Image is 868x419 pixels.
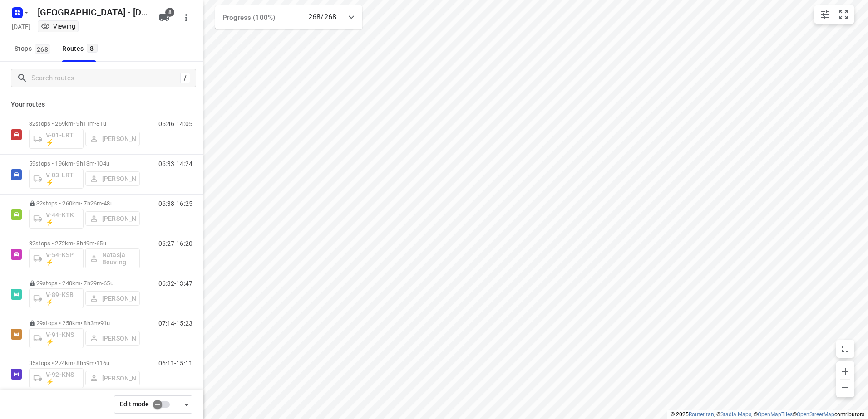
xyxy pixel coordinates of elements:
[104,280,113,287] span: 65u
[96,160,109,167] span: 104u
[215,5,362,29] div: Progress (100%)268/268
[158,160,192,167] p: 06:33-14:24
[181,399,192,410] div: Driver app settings
[120,400,149,408] span: Edit mode
[158,280,192,287] p: 06:32-13:47
[100,320,110,326] span: 91u
[816,5,834,24] button: Map settings
[177,9,195,27] button: More
[29,280,140,287] p: 29 stops • 240km • 7h29m
[94,160,96,167] span: •
[29,320,140,326] p: 29 stops • 258km • 8h3m
[87,44,98,53] span: 8
[222,14,275,22] span: Progress (100%)
[158,200,192,207] p: 06:38-16:25
[671,411,864,418] li: © 2025 , © , © © contributors
[96,120,106,127] span: 81u
[29,160,140,167] p: 59 stops • 196km • 9h13m
[35,44,50,54] span: 268
[62,43,100,54] div: Routes
[814,5,854,24] div: small contained button group
[94,240,96,247] span: •
[308,12,336,23] p: 268/268
[158,120,192,127] p: 05:46-14:05
[165,8,174,17] span: 8
[29,120,140,127] p: 32 stops • 269km • 9h11m
[29,360,140,366] p: 35 stops • 274km • 8h59m
[104,200,113,207] span: 48u
[96,360,109,366] span: 116u
[797,411,834,418] a: OpenStreetMap
[689,411,714,418] a: Routetitan
[758,411,793,418] a: OpenMapTiles
[29,200,140,207] p: 32 stops • 260km • 7h26m
[158,240,192,247] p: 06:27-16:20
[15,43,53,54] span: Stops
[720,411,751,418] a: Stadia Maps
[11,100,192,109] p: Your routes
[96,240,106,247] span: 65u
[94,360,96,366] span: •
[99,320,100,326] span: •
[41,22,75,31] div: You are currently in view mode. To make any changes, go to edit project.
[102,280,104,287] span: •
[158,360,192,367] p: 06:11-15:11
[31,71,180,85] input: Search routes
[102,200,104,207] span: •
[158,320,192,327] p: 07:14-15:23
[834,5,853,24] button: Fit zoom
[94,120,96,127] span: •
[29,240,140,247] p: 32 stops • 272km • 8h49m
[180,73,190,83] div: /
[155,9,173,27] button: 8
